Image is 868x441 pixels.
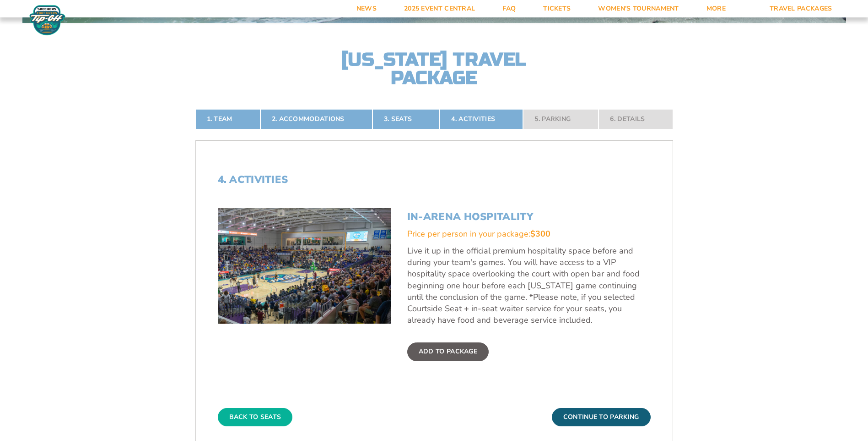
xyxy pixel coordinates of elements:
[407,245,651,326] p: Live it up in the official premium hospitality space before and during your team's games. You wil...
[372,109,440,129] a: 3. Seats
[407,342,489,361] label: Add To Package
[552,408,651,426] button: Continue To Parking
[218,208,391,324] img: In-Arena Hospitality
[260,109,372,129] a: 2. Accommodations
[530,228,550,239] span: $300
[407,211,651,223] h3: In-Arena Hospitality
[334,50,535,87] h2: [US_STATE] Travel Package
[27,5,67,36] img: Fort Myers Tip-Off
[218,174,651,186] h2: 4. Activities
[407,228,651,240] div: Price per person in your package:
[218,408,293,426] button: Back To Seats
[195,109,260,129] a: 1. Team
